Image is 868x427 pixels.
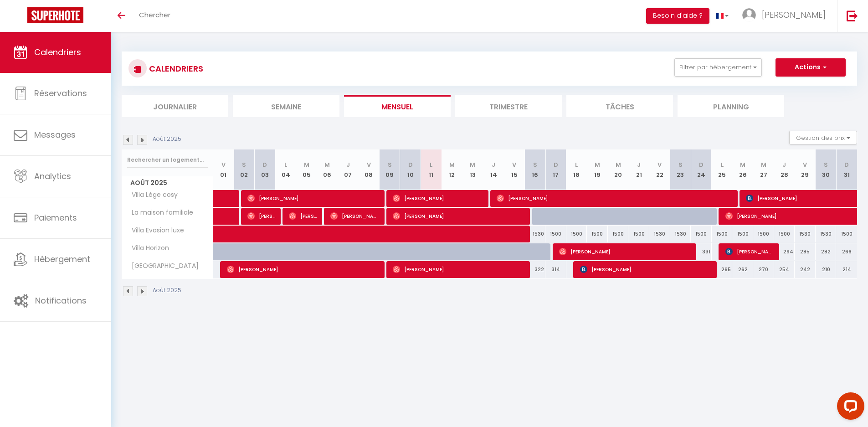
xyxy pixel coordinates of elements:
[379,149,400,190] th: 09
[580,261,713,278] span: [PERSON_NAME]
[712,149,733,190] th: 25
[289,207,317,225] span: [PERSON_NAME]
[524,149,545,190] th: 16
[359,149,380,190] th: 08
[34,253,90,265] span: Hébergement
[774,261,795,278] div: 254
[816,149,837,190] th: 30
[234,149,255,190] th: 02
[566,149,587,190] th: 18
[608,226,629,242] div: 1500
[816,243,837,260] div: 282
[27,7,83,23] img: Super Booking
[455,95,562,117] li: Trimestre
[147,58,203,79] h3: CALENDRIERS
[247,207,275,225] span: [PERSON_NAME]
[554,160,558,169] abbr: D
[330,207,379,225] span: [PERSON_NAME]
[122,95,228,117] li: Journalier
[628,149,649,190] th: 21
[795,149,816,190] th: 29
[346,160,350,169] abbr: J
[34,87,87,99] span: Réservations
[587,149,608,190] th: 19
[512,160,516,169] abbr: V
[497,190,734,207] span: [PERSON_NAME]
[774,226,795,242] div: 1500
[732,261,753,278] div: 262
[221,160,226,169] abbr: V
[324,160,330,169] abbr: M
[803,160,807,169] abbr: V
[836,243,857,260] div: 266
[761,160,766,169] abbr: M
[844,160,849,169] abbr: D
[123,190,180,200] span: Villa Lège cosy
[504,149,525,190] th: 15
[776,58,846,77] button: Actions
[388,160,392,169] abbr: S
[34,170,71,182] span: Analytics
[678,160,683,169] abbr: S
[762,9,826,21] span: [PERSON_NAME]
[213,149,234,190] th: 01
[649,226,670,242] div: 1530
[699,160,704,169] abbr: D
[657,160,662,169] abbr: V
[836,149,857,190] th: 31
[816,261,837,278] div: 210
[483,149,504,190] th: 14
[533,160,537,169] abbr: S
[721,160,724,169] abbr: L
[408,160,413,169] abbr: D
[545,149,566,190] th: 17
[742,8,756,22] img: ...
[691,149,712,190] th: 24
[122,176,213,190] span: Août 2025
[262,160,267,169] abbr: D
[247,190,380,207] span: [PERSON_NAME]
[830,389,868,427] iframe: LiveChat chat widget
[753,149,774,190] th: 27
[442,149,462,190] th: 12
[566,226,587,242] div: 1500
[670,226,691,242] div: 1530
[123,226,186,236] span: Villa Evasion luxe
[400,149,421,190] th: 10
[587,226,608,242] div: 1500
[795,243,816,260] div: 285
[123,261,201,271] span: [GEOGRAPHIC_DATA]
[616,160,621,169] abbr: M
[430,160,432,169] abbr: L
[275,149,296,190] th: 04
[816,226,837,242] div: 1530
[691,226,712,242] div: 1500
[470,160,475,169] abbr: M
[566,95,673,117] li: Tâches
[795,226,816,242] div: 1530
[725,243,774,260] span: [PERSON_NAME]
[227,261,380,278] span: [PERSON_NAME]
[595,160,600,169] abbr: M
[242,160,246,169] abbr: S
[795,261,816,278] div: 242
[732,149,753,190] th: 26
[712,226,733,242] div: 1500
[774,149,795,190] th: 28
[712,261,733,278] div: 265
[670,149,691,190] th: 23
[123,208,195,218] span: La maison familiale
[847,10,858,21] img: logout
[753,261,774,278] div: 270
[233,95,339,117] li: Semaine
[304,160,309,169] abbr: M
[139,10,170,20] span: Chercher
[789,131,857,144] button: Gestion des prix
[559,243,692,260] span: [PERSON_NAME]
[153,135,181,144] p: Août 2025
[782,160,786,169] abbr: J
[338,149,359,190] th: 07
[123,243,171,253] span: Villa Horizon
[649,149,670,190] th: 22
